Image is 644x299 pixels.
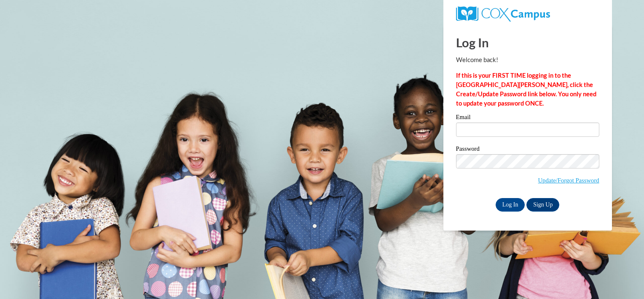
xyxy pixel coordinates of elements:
[496,198,525,212] input: Log In
[456,114,599,122] label: Email
[538,177,599,184] a: Update/Forgot Password
[456,10,550,17] a: COX Campus
[526,198,559,212] a: Sign Up
[456,6,550,22] img: COX Campus
[456,34,599,51] h1: Log In
[456,146,599,154] label: Password
[456,72,596,107] strong: If this is your FIRST TIME logging in to the [GEOGRAPHIC_DATA][PERSON_NAME], click the Create/Upd...
[456,55,599,65] p: Welcome back!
